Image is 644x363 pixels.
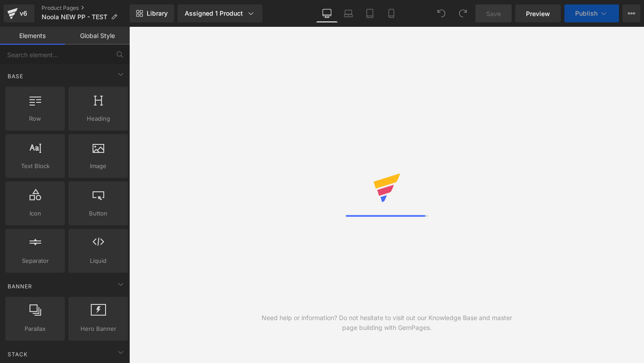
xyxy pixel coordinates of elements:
[564,4,619,22] button: Publish
[8,114,62,123] span: Row
[359,4,381,22] a: Tablet
[338,4,359,22] a: Laptop
[7,72,24,80] span: Base
[71,161,125,171] span: Image
[258,313,516,333] div: Need help or information? Do not hesitate to visit out our Knowledge Base and master page buildin...
[185,9,255,18] div: Assigned 1 Product
[71,114,125,123] span: Heading
[71,256,125,266] span: Liquid
[18,8,29,19] div: v6
[65,27,130,45] a: Global Style
[454,4,472,22] button: Redo
[130,4,174,22] a: New Library
[147,9,168,17] span: Library
[71,209,125,218] span: Button
[8,324,62,333] span: Parallax
[575,10,597,17] span: Publish
[486,9,501,18] span: Save
[42,4,130,12] a: Product Pages
[8,209,62,218] span: Icon
[8,161,62,171] span: Text Block
[8,256,62,266] span: Separator
[623,4,640,22] button: More
[316,4,338,22] a: Desktop
[4,4,34,22] a: v6
[71,324,125,333] span: Hero Banner
[42,13,107,21] span: Noola NEW PP - TEST
[7,282,33,291] span: Banner
[7,350,29,359] span: Stack
[381,4,402,22] a: Mobile
[526,9,550,18] span: Preview
[515,4,561,22] a: Preview
[432,4,450,22] button: Undo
